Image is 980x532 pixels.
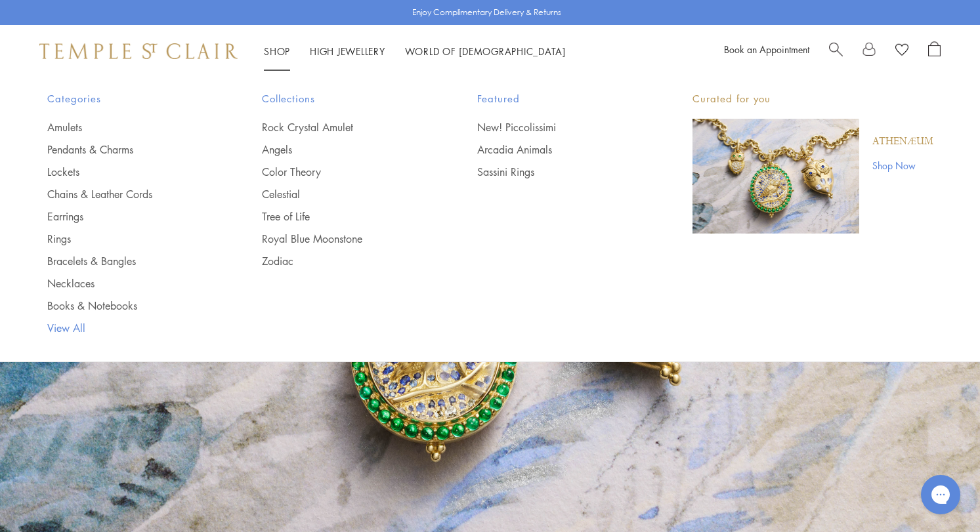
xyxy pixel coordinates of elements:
[477,142,640,157] a: Arcadia Animals
[477,91,640,107] span: Featured
[895,41,908,61] a: View Wishlist
[262,254,425,268] a: Zodiac
[262,120,425,134] a: Rock Crystal Amulet
[872,134,933,149] a: Athenæum
[47,298,210,313] a: Books & Notebooks
[262,142,425,157] a: Angels
[47,91,210,107] span: Categories
[47,120,210,134] a: Amulets
[39,43,238,59] img: Temple St. Clair
[264,43,566,60] nav: Main navigation
[264,45,290,58] a: ShopShop
[412,6,561,19] p: Enjoy Complimentary Delivery & Returns
[47,142,210,157] a: Pendants & Charms
[47,165,210,179] a: Lockets
[914,470,967,519] iframe: Gorgias live chat messenger
[477,120,640,134] a: New! Piccolissimi
[47,254,210,268] a: Bracelets & Bangles
[47,321,210,335] a: View All
[872,158,933,173] a: Shop Now
[262,187,425,201] a: Celestial
[829,41,843,61] a: Search
[724,43,809,56] a: Book an Appointment
[47,232,210,246] a: Rings
[928,41,941,61] a: Open Shopping Bag
[262,91,425,107] span: Collections
[477,165,640,179] a: Sassini Rings
[47,276,210,291] a: Necklaces
[47,209,210,224] a: Earrings
[262,209,425,224] a: Tree of Life
[310,45,385,58] a: High JewelleryHigh Jewellery
[692,91,933,107] p: Curated for you
[262,165,425,179] a: Color Theory
[405,45,566,58] a: World of [DEMOGRAPHIC_DATA]World of [DEMOGRAPHIC_DATA]
[47,187,210,201] a: Chains & Leather Cords
[262,232,425,246] a: Royal Blue Moonstone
